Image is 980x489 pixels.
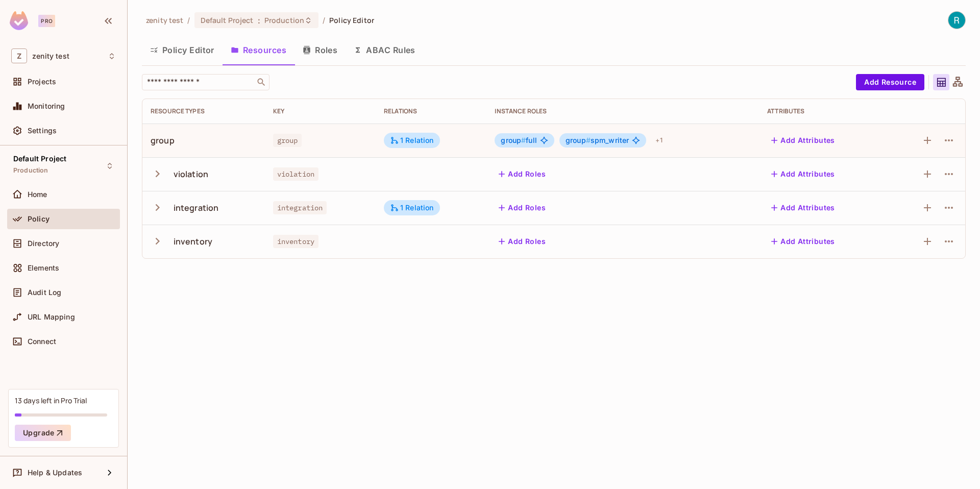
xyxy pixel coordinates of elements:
[767,233,839,250] button: Add Attributes
[390,203,434,212] div: 1 Relation
[767,107,878,115] div: Attributes
[295,37,346,63] button: Roles
[767,132,839,149] button: Add Attributes
[28,127,57,135] span: Settings
[32,52,69,60] span: Workspace: zenity test
[390,136,434,145] div: 1 Relation
[151,135,175,146] div: group
[767,166,839,182] button: Add Attributes
[28,190,47,199] span: Home
[28,239,59,248] span: Directory
[28,469,82,477] span: Help & Updates
[767,200,839,216] button: Add Attributes
[10,11,28,30] img: SReyMgAAAABJRU5ErkJggg==
[651,132,666,149] div: + 1
[28,264,59,272] span: Elements
[11,48,27,63] span: Z
[28,313,75,321] span: URL Mapping
[15,425,71,441] button: Upgrade
[174,236,212,247] div: inventory
[948,12,965,29] img: Raz Kliger
[329,15,374,25] span: Policy Editor
[13,155,66,163] span: Default Project
[174,168,208,180] div: violation
[501,136,526,144] span: group
[586,136,591,144] span: #
[495,166,550,182] button: Add Roles
[187,15,190,25] li: /
[201,15,254,25] span: Default Project
[273,235,318,248] span: inventory
[151,107,257,115] div: Resource Types
[346,37,424,63] button: ABAC Rules
[495,233,550,250] button: Add Roles
[501,136,537,144] span: full
[521,136,526,144] span: #
[495,107,751,115] div: Instance roles
[264,15,304,25] span: Production
[856,74,924,90] button: Add Resource
[28,337,56,346] span: Connect
[384,107,478,115] div: Relations
[223,37,295,63] button: Resources
[323,15,325,25] li: /
[28,78,56,86] span: Projects
[28,215,50,223] span: Policy
[566,136,591,144] span: group
[273,167,318,181] span: violation
[257,16,261,25] span: :
[566,136,629,144] span: spm_writer
[13,166,48,175] span: Production
[174,202,219,213] div: integration
[273,134,302,147] span: group
[146,15,183,25] span: the active workspace
[273,107,367,115] div: Key
[38,15,55,27] div: Pro
[28,288,61,297] span: Audit Log
[15,396,87,405] div: 13 days left in Pro Trial
[273,201,327,214] span: integration
[142,37,223,63] button: Policy Editor
[495,200,550,216] button: Add Roles
[28,102,65,110] span: Monitoring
